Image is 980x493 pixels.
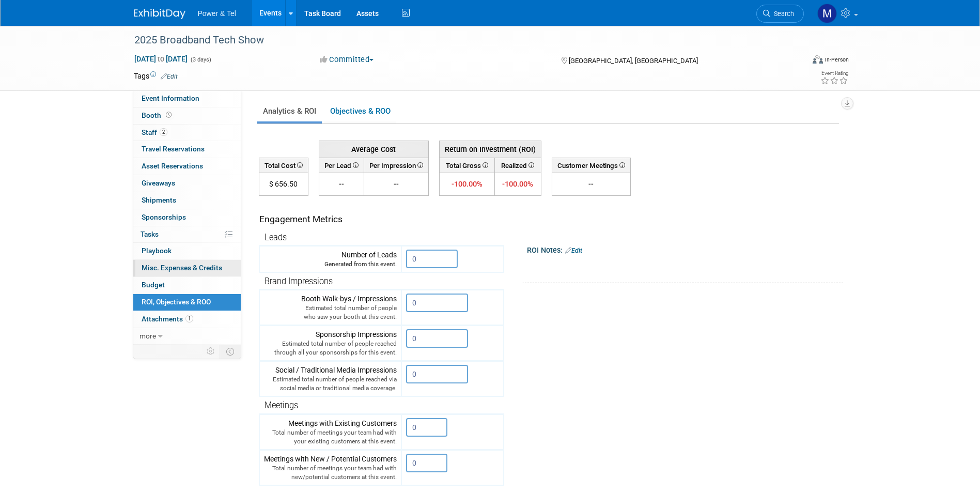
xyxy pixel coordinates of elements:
[156,55,166,63] span: to
[142,94,199,102] span: Event Information
[264,464,397,482] div: Total number of meetings your team had with new/potential customers at this event.
[259,213,500,226] div: Engagement Metrics
[264,365,397,393] div: Social / Traditional Media Impressions
[264,454,397,482] div: Meetings with New / Potential Customers
[133,209,241,226] a: Sponsorships
[133,226,241,243] a: Tasks
[264,418,397,446] div: Meetings with Existing Customers
[319,158,364,173] th: Per Lead
[142,246,172,255] span: Playbook
[133,107,241,124] a: Booth
[142,264,222,272] span: Misc. Expenses & Credits
[142,213,186,221] span: Sponsorships
[316,54,378,65] button: Committed
[198,9,236,18] span: Power & Tel
[264,428,397,446] div: Total number of meetings your team had with your existing customers at this event.
[364,158,428,173] th: Per Impression
[142,111,174,119] span: Booth
[133,192,241,209] a: Shipments
[319,141,428,158] th: Average Cost
[756,5,804,23] a: Search
[259,158,308,173] th: Total Cost
[133,158,241,175] a: Asset Reservations
[452,179,483,189] span: -100.00%
[142,145,205,153] span: Travel Reservations
[133,141,241,158] a: Travel Reservations
[133,243,241,259] a: Playbook
[265,400,298,410] span: Meetings
[264,260,397,269] div: Generated from this event.
[257,101,322,121] a: Analytics & ROI
[142,128,167,136] span: Staff
[259,173,308,196] td: $ 656.50
[141,230,159,238] span: Tasks
[264,294,397,321] div: Booth Walk-bys / Impressions
[264,250,397,269] div: Number of Leads
[264,329,397,357] div: Sponsorship Impressions
[131,31,788,50] div: 2025 Broadband Tech Show
[139,332,156,340] span: more
[495,158,541,173] th: Realized
[142,281,165,289] span: Budget
[394,180,399,188] span: --
[743,54,849,69] div: Event Format
[502,179,533,189] span: -100.00%
[142,315,193,323] span: Attachments
[264,304,397,321] div: Estimated total number of people who saw your booth at this event.
[142,298,211,306] span: ROI, Objectives & ROO
[160,128,167,136] span: 2
[185,315,193,322] span: 1
[552,158,630,173] th: Customer Meetings
[339,180,344,188] span: --
[133,260,241,276] a: Misc. Expenses & Credits
[825,56,849,64] div: In-Person
[820,71,848,76] div: Event Rating
[770,10,794,18] span: Search
[134,54,188,64] span: [DATE] [DATE]
[817,4,837,23] img: Madalyn Bobbitt
[133,277,241,294] a: Budget
[142,196,176,204] span: Shipments
[565,247,582,254] a: Edit
[264,375,397,393] div: Estimated total number of people reached via social media or traditional media coverage.
[133,175,241,192] a: Giveaways
[569,57,698,65] span: [GEOGRAPHIC_DATA], [GEOGRAPHIC_DATA]
[202,345,220,358] td: Personalize Event Tab Strip
[324,101,396,121] a: Objectives & ROO
[133,328,241,345] a: more
[190,56,211,63] span: (3 days)
[265,233,287,242] span: Leads
[264,340,397,357] div: Estimated total number of people reached through all your sponsorships for this event.
[133,125,241,141] a: Staff2
[161,73,178,80] a: Edit
[527,242,844,256] div: ROI Notes:
[220,345,241,358] td: Toggle Event Tabs
[142,179,175,187] span: Giveaways
[142,162,203,170] span: Asset Reservations
[813,55,823,64] img: Format-Inperson.png
[134,71,178,81] td: Tags
[265,276,333,286] span: Brand Impressions
[556,179,626,189] div: --
[133,294,241,311] a: ROI, Objectives & ROO
[134,9,185,19] img: ExhibitDay
[133,311,241,328] a: Attachments1
[439,158,495,173] th: Total Gross
[133,90,241,107] a: Event Information
[439,141,541,158] th: Return on Investment (ROI)
[164,111,174,119] span: Booth not reserved yet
